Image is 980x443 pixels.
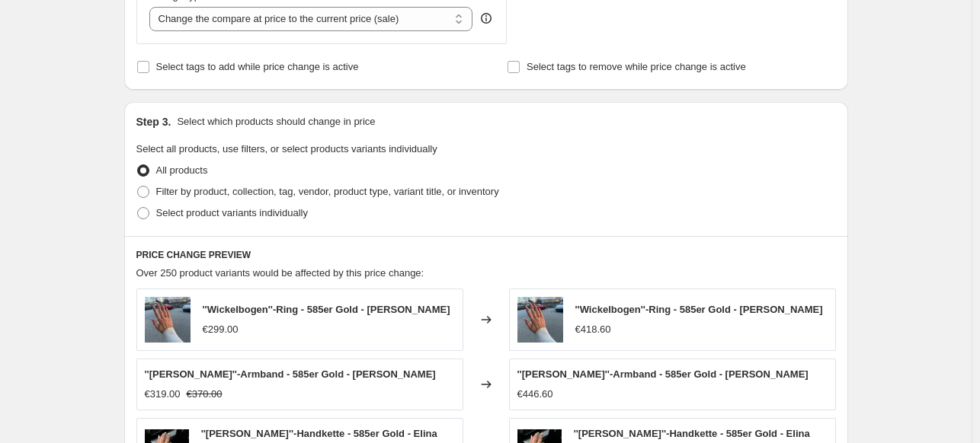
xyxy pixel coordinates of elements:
div: €418.60 [575,322,611,337]
span: ''Wickelbogen''-Ring - 585er Gold - [PERSON_NAME] [575,304,823,315]
span: ''[PERSON_NAME]''-Armband - 585er Gold - [PERSON_NAME] [517,368,809,380]
img: Elina1_80x.jpg [517,297,563,343]
span: Filter by product, collection, tag, vendor, product type, variant title, or inventory [156,186,499,197]
span: ''[PERSON_NAME]''-Armband - 585er Gold - [PERSON_NAME] [145,368,436,380]
h6: PRICE CHANGE PREVIEW [136,249,836,261]
span: ''Wickelbogen''-Ring - 585er Gold - [PERSON_NAME] [203,304,450,315]
span: Select tags to add while price change is active [156,61,359,72]
span: All products [156,164,208,176]
h2: Step 3. [136,114,171,129]
div: help [479,11,494,26]
span: Over 250 product variants would be affected by this price change: [136,267,424,279]
div: €446.60 [517,387,553,402]
p: Select which products should change in price [177,114,375,129]
span: Select all products, use filters, or select products variants individually [136,143,437,155]
strike: €370.00 [187,387,223,402]
div: €299.00 [203,322,239,337]
img: Elina1_80x.jpg [145,297,191,343]
div: €319.00 [145,387,181,402]
span: Select product variants individually [156,207,308,218]
span: Select tags to remove while price change is active [527,61,746,72]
